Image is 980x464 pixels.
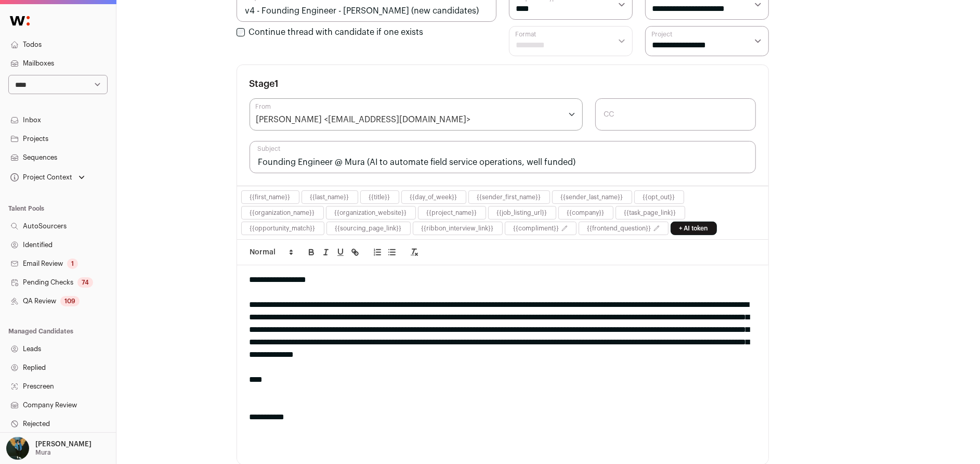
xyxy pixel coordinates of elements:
[561,193,623,201] button: {{sender_last_name}}
[335,224,402,233] button: {{sourcing_page_link}}
[35,448,51,457] p: Mura
[250,224,316,233] button: {{opportunity_match}}
[477,193,541,201] button: {{sender_first_name}}
[410,193,458,201] button: {{day_of_week}}
[60,296,80,306] div: 109
[249,28,424,36] label: Continue thread with candidate if one exists
[250,209,315,217] button: {{organization_name}}
[497,209,547,217] button: {{job_listing_url}}
[250,193,291,201] button: {{first_name}}
[256,113,471,126] div: [PERSON_NAME] <[EMAIL_ADDRESS][DOMAIN_NAME]>
[275,79,279,88] span: 1
[514,224,559,233] button: {{compliment}}
[427,209,477,217] button: {{project_name}}
[250,78,279,90] h3: Stage
[8,170,87,185] button: Open dropdown
[35,440,92,448] p: [PERSON_NAME]
[250,141,756,173] input: Subject
[587,224,651,233] button: {{frontend_question}}
[671,222,717,235] a: + AI token
[567,209,605,217] button: {{company}}
[335,209,407,217] button: {{organization_website}}
[77,277,93,288] div: 74
[6,437,29,460] img: 12031951-medium_jpg
[369,193,390,201] button: {{title}}
[310,193,349,201] button: {{last_name}}
[4,437,94,460] button: Open dropdown
[8,173,72,182] div: Project Context
[67,259,78,269] div: 1
[595,98,756,131] input: CC
[643,193,675,201] button: {{opt_out}}
[4,10,35,31] img: Wellfound
[422,224,494,233] button: {{ribbon_interview_link}}
[624,209,676,217] button: {{task_page_link}}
